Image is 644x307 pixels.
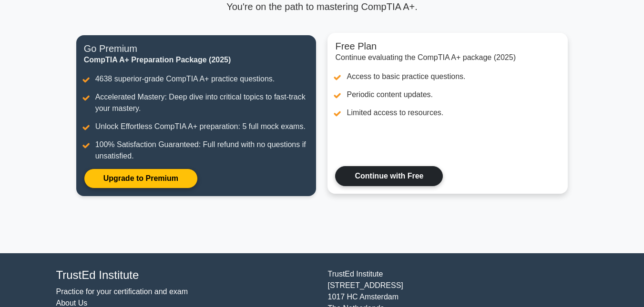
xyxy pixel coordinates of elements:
[56,287,188,296] a: Practice for your certification and exam
[56,268,317,282] h4: TrustEd Institute
[56,299,88,307] a: About Us
[84,168,198,188] a: Upgrade to Premium
[335,166,443,186] a: Continue with Free
[76,1,568,12] p: You're on the path to mastering CompTIA A+.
